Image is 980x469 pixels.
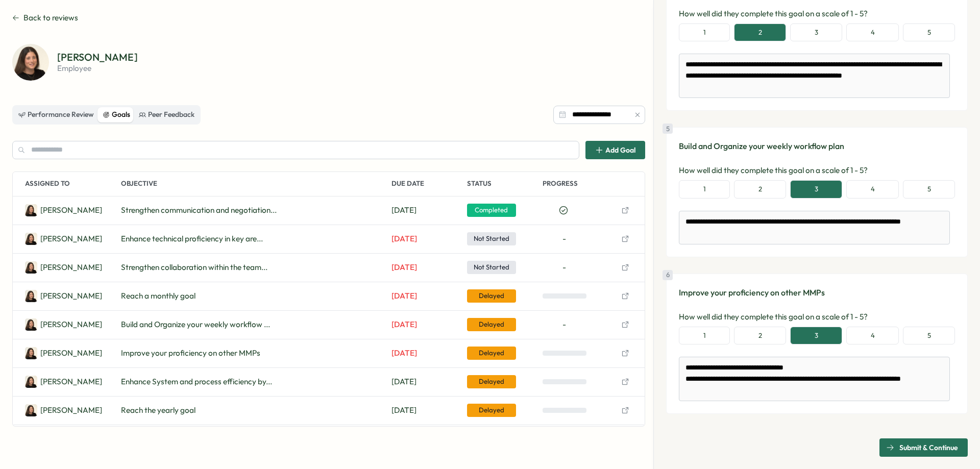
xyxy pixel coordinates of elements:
[391,262,417,273] span: Jul 01, 2025
[25,172,117,196] p: Assigned To
[40,405,102,416] p: Adi Doron
[903,23,955,42] button: 5
[25,261,37,274] img: Adi Doron
[121,290,195,302] span: Reach a monthly goal
[467,289,516,303] span: Delayed
[391,290,417,302] span: Aug 01, 2025
[734,180,786,199] button: 2
[121,405,195,416] span: Reach the yearly goal
[40,376,102,387] p: Adi Doron
[57,64,138,72] p: employee
[679,327,730,345] button: 1
[467,172,538,196] p: Status
[846,23,899,42] button: 4
[25,204,102,216] a: Adi Doron[PERSON_NAME]
[562,233,566,244] span: -
[23,12,78,23] span: Back to reviews
[40,233,102,244] p: Adi Doron
[25,404,37,416] img: Adi Doron
[562,262,566,273] span: -
[467,318,516,331] span: Delayed
[679,8,955,19] p: How well did they complete this goal on a scale of 1 - 5?
[790,180,842,199] button: 3
[25,204,37,216] img: Adi Doron
[40,205,102,216] p: Adi Doron
[790,327,842,345] button: 3
[467,347,516,360] span: Delayed
[57,52,138,62] p: [PERSON_NAME]
[467,204,516,217] span: Completed
[467,261,516,274] span: Not Started
[25,290,37,302] img: Adi Doron
[562,319,566,330] span: -
[391,233,417,244] span: Jul 01, 2025
[121,172,387,196] p: Objective
[790,23,842,42] button: 3
[679,180,730,199] button: 1
[391,172,463,196] p: Due Date
[25,347,37,359] img: Adi Doron
[121,233,263,244] span: Enhance technical proficiency in key are...
[903,327,955,345] button: 5
[12,12,78,23] button: Back to reviews
[25,376,37,388] img: Adi Doron
[12,44,49,81] img: Adi Doron
[391,348,417,359] span: Jul 01, 2025
[903,180,955,199] button: 5
[679,286,955,299] p: Improve your proficiency on other MMPs
[25,233,37,245] img: Adi Doron
[25,347,102,359] a: Adi Doron[PERSON_NAME]
[40,319,102,330] p: Adi Doron
[734,23,786,42] button: 2
[25,290,102,302] a: Adi Doron[PERSON_NAME]
[121,319,270,330] span: Build and Organize your weekly workflow ...
[679,165,955,176] p: How well did they complete this goal on a scale of 1 - 5?
[899,439,958,456] span: Submit & Continue
[121,376,272,387] span: Enhance System and process efficiency by...
[139,109,194,120] div: Peer Feedback
[679,311,955,323] p: How well did they complete this goal on a scale of 1 - 5?
[543,172,614,196] p: Progress
[846,180,899,199] button: 4
[391,205,416,216] span: Jul 01, 2025
[25,233,102,245] a: Adi Doron[PERSON_NAME]
[25,318,37,331] img: Adi Doron
[679,140,955,153] p: Build and Organize your weekly workflow plan
[25,404,102,416] a: Adi Doron[PERSON_NAME]
[121,205,277,216] span: Strengthen communication and negotiation...
[25,261,102,274] a: Adi Doron[PERSON_NAME]
[25,318,102,331] a: Adi Doron[PERSON_NAME]
[467,232,516,245] span: Not Started
[40,348,102,359] p: Adi Doron
[121,348,260,359] span: Improve your proficiency on other MMPs
[734,327,786,345] button: 2
[18,109,94,120] div: Performance Review
[467,375,516,388] span: Delayed
[40,290,102,302] p: Adi Doron
[467,404,516,417] span: Delayed
[40,262,102,273] p: Adi Doron
[391,376,416,387] span: Dec 31, 2025
[25,376,102,388] a: Adi Doron[PERSON_NAME]
[391,405,416,416] span: Dec 31, 2025
[879,438,968,457] button: Submit & Continue
[391,319,417,330] span: Apr 01, 2025
[663,124,673,134] div: 5
[585,141,645,159] button: Add Goal
[663,270,673,280] div: 6
[679,23,730,42] button: 1
[103,109,130,120] div: Goals
[605,146,635,154] span: Add Goal
[846,327,899,345] button: 4
[121,262,267,273] span: Strengthen collaboration within the team...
